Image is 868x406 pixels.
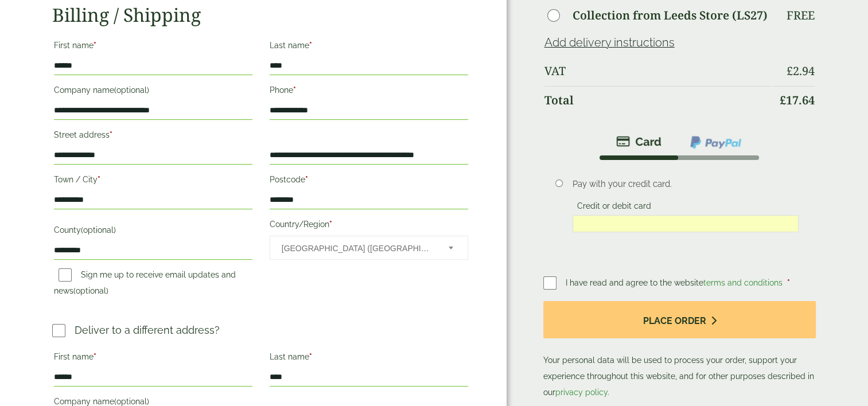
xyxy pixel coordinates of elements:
label: Country/Region [270,216,468,236]
label: Company name [54,82,252,101]
label: Collection from Leeds Store (LS27) [573,10,768,21]
abbr: required [309,352,312,361]
span: £ [787,63,793,79]
abbr: required [94,41,96,50]
label: First name [54,349,252,368]
span: (optional) [114,397,149,406]
a: privacy policy [555,388,608,397]
a: terms and conditions [703,278,783,287]
span: I have read and agree to the website [566,278,785,287]
p: Free [787,9,815,22]
p: Your personal data will be used to process your order, support your experience throughout this we... [543,301,816,400]
iframe: Secure card payment input frame [576,218,795,229]
input: Sign me up to receive email updates and news(optional) [59,268,72,282]
abbr: required [329,220,332,229]
span: Country/Region [270,236,468,260]
span: £ [780,92,786,108]
span: (optional) [81,225,116,235]
label: Credit or debit card [573,201,656,214]
span: (optional) [73,286,108,295]
label: First name [54,37,252,57]
button: Place order [543,301,816,338]
abbr: required [309,41,312,50]
abbr: required [94,352,96,361]
label: Last name [270,349,468,368]
abbr: required [110,130,112,139]
p: Deliver to a different address? [75,322,220,338]
img: stripe.png [616,135,661,149]
label: County [54,222,252,241]
span: (optional) [114,85,149,95]
label: Town / City [54,171,252,191]
label: Last name [270,37,468,57]
h2: Billing / Shipping [52,4,470,26]
label: Phone [270,82,468,101]
img: ppcp-gateway.png [689,135,742,150]
bdi: 2.94 [787,63,815,79]
label: Street address [54,127,252,146]
abbr: required [787,278,790,287]
label: Sign me up to receive email updates and news [54,270,236,299]
th: Total [544,86,772,114]
abbr: required [305,175,308,184]
abbr: required [98,175,100,184]
abbr: required [293,85,296,95]
th: VAT [544,57,772,85]
a: Add delivery instructions [544,36,675,49]
label: Postcode [270,171,468,191]
bdi: 17.64 [780,92,815,108]
p: Pay with your credit card. [573,178,798,190]
span: United Kingdom (UK) [282,236,433,260]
